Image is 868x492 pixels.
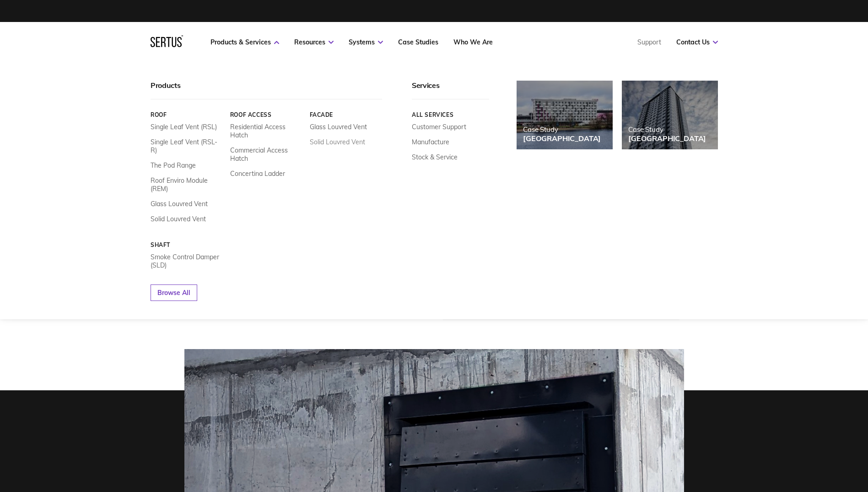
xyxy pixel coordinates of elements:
a: Roof [151,111,223,118]
a: Shaft [151,241,223,248]
a: Solid Louvred Vent [309,138,365,146]
a: Residential Access Hatch [230,123,302,139]
div: Case Study [523,125,601,134]
a: The Pod Range [151,161,196,169]
a: Concertina Ladder [230,169,285,178]
a: Products & Services [210,38,279,46]
a: Commercial Access Hatch [230,146,302,163]
a: Case Study[GEOGRAPHIC_DATA] [517,81,613,149]
div: [GEOGRAPHIC_DATA] [523,134,601,143]
a: Single Leaf Vent (RSL-R) [151,138,223,154]
div: Products [151,81,382,99]
iframe: Chat Widget [703,386,868,492]
div: Services [412,81,489,99]
a: Roof Enviro Module (REM) [151,176,223,193]
a: Systems [349,38,383,46]
a: Case Study[GEOGRAPHIC_DATA] [622,81,718,149]
a: Roof Access [230,111,302,118]
a: Customer Support [412,123,466,131]
div: Case Study [628,125,706,134]
a: Smoke Control Damper (SLD) [151,253,223,269]
a: Glass Louvred Vent [309,123,367,131]
a: Stock & Service [412,153,458,161]
div: [GEOGRAPHIC_DATA] [628,134,706,143]
a: Contact Us [676,38,718,46]
a: Browse All [151,284,197,301]
a: Support [637,38,661,46]
a: Manufacture [412,138,449,146]
a: Single Leaf Vent (RSL) [151,123,217,131]
a: Solid Louvred Vent [151,215,206,223]
a: Who We Are [453,38,493,46]
a: All services [412,111,489,118]
a: Case Studies [398,38,438,46]
a: Resources [294,38,334,46]
a: Glass Louvred Vent [151,200,208,208]
a: Facade [309,111,382,118]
